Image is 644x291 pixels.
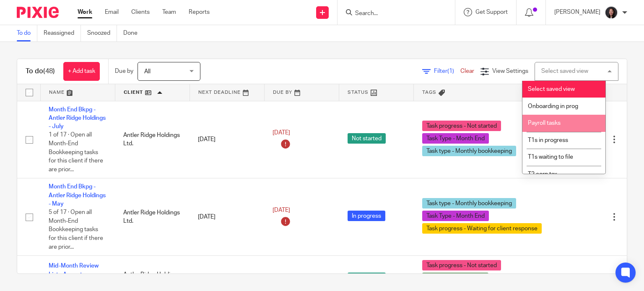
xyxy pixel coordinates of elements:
span: Task Type - Mid Month [422,273,488,283]
td: Antler Ridge Holdings Ltd. [115,178,190,256]
span: [DATE] [273,130,290,136]
span: Task progress - Not started [422,121,501,131]
span: 1 of 17 · Open all Month-End Bookkeeping tasks for this client if there are prior... [49,132,103,173]
p: Due by [115,67,133,75]
a: Month End Bkpg - Antler Ridge Holdings - May [49,184,106,207]
span: T2 corp tax [528,171,557,177]
img: Lili%20square.jpg [605,6,618,19]
span: Get Support [475,9,508,15]
span: (48) [43,68,55,75]
span: Task progress - Not started [422,260,501,270]
span: T1s waiting to file [528,154,573,160]
span: Onboarding in prog [528,103,578,109]
a: + Add task [63,62,100,81]
span: Payroll tasks [528,120,561,126]
span: In progress [348,211,385,221]
input: Search [354,10,430,18]
h1: To do [26,67,55,76]
span: T1s in progress [528,137,568,143]
span: Task type - Monthly bookkeeping [422,146,516,156]
span: Task Type - Month End [422,133,489,144]
span: Task progress - Waiting for client response [422,223,542,234]
p: [PERSON_NAME] [554,8,600,16]
span: All [144,69,151,75]
a: Email [105,8,119,16]
a: Clear [460,68,474,74]
span: (1) [447,68,454,74]
span: View Settings [492,68,528,74]
a: Snoozed [87,25,117,41]
a: Mid-Month Review List - August [49,263,99,277]
span: Task Type - Month End [422,211,489,221]
td: [DATE] [190,178,264,256]
div: Select saved view [541,68,588,74]
a: Reports [189,8,210,16]
a: Month End Bkpg - Antler Ridge Holdings - July [49,107,106,130]
span: Filter [434,68,460,74]
a: To do [17,25,37,41]
a: Clients [131,8,150,16]
span: Tags [422,90,436,95]
a: Done [123,25,144,41]
span: Task type - Monthly bookkeeping [422,198,516,209]
span: Not started [348,273,386,283]
span: Not started [348,133,386,144]
span: Select saved view [528,86,575,92]
a: Work [78,8,92,16]
img: Pixie [17,7,59,18]
span: [DATE] [273,207,290,213]
td: [DATE] [190,101,264,178]
a: Team [162,8,176,16]
span: 5 of 17 · Open all Month-End Bookkeeping tasks for this client if there are prior... [49,210,103,250]
a: Reassigned [44,25,81,41]
td: Antler Ridge Holdings Ltd. [115,101,190,178]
